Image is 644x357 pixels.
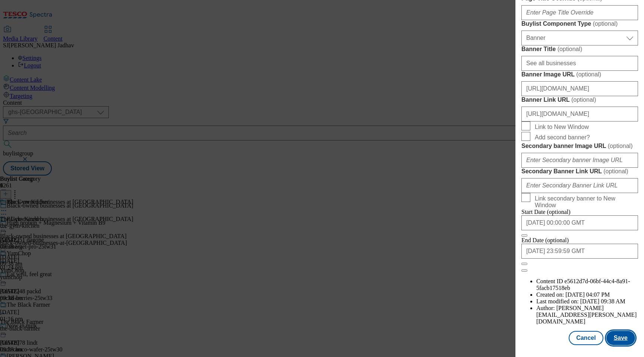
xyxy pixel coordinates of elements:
li: Last modified on: [536,298,638,305]
input: Enter Page Title Override [521,5,638,20]
button: Close [521,234,527,237]
span: Link secondary banner to New Window [535,195,635,209]
span: ( optional ) [593,20,618,27]
label: Banner Image URL [521,71,638,78]
span: ( optional ) [603,168,628,174]
button: Save [606,331,635,345]
input: Enter Banner Link URL [521,107,638,121]
span: [DATE] 09:38 AM [580,298,625,304]
label: Banner Title [521,45,638,53]
input: Enter Banner Image URL [521,81,638,96]
li: Created on: [536,291,638,298]
input: Enter Secondary banner Image URL [521,153,638,168]
span: Start Date (optional) [521,209,571,215]
input: Enter Date [521,215,638,230]
label: Secondary Banner Link URL [521,168,638,175]
input: Enter Secondary Banner Link URL [521,178,638,193]
label: Secondary banner Image URL [521,142,638,150]
span: [PERSON_NAME][EMAIL_ADDRESS][PERSON_NAME][DOMAIN_NAME] [536,305,637,325]
input: Enter Banner Title [521,56,638,71]
input: Enter Date [521,244,638,259]
span: ( optional ) [558,46,583,52]
span: ( optional ) [608,143,633,149]
span: Add second banner? [535,134,590,141]
label: Buylist Component Type [521,20,638,28]
li: Author: [536,305,638,325]
button: Close [521,263,527,265]
span: [DATE] 04:07 PM [565,291,610,298]
li: Content ID [536,278,638,291]
span: ( optional ) [571,97,596,103]
label: Banner Link URL [521,96,638,104]
span: e5612d7d-06bf-44c4-8a91-5facb17518eb [536,278,630,291]
span: ( optional ) [576,71,601,78]
span: Link to New Window [535,124,589,130]
span: End Date (optional) [521,237,569,243]
button: Cancel [569,331,603,345]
